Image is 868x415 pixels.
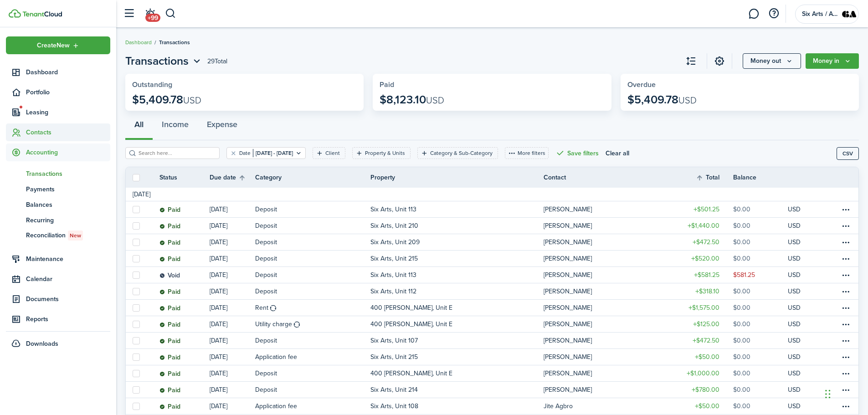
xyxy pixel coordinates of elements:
table-amount-description: $0.00 [733,221,750,231]
a: $0.00 [733,218,788,234]
a: Paid [159,201,210,217]
img: TenantCloud [9,9,21,18]
td: [DATE] [126,190,157,199]
iframe: Chat Widget [822,371,868,415]
table-info-title: Utility charge [255,319,292,329]
status: Paid [159,354,180,361]
a: USD [788,365,813,381]
button: Open menu [743,53,801,69]
a: Paid [159,234,210,250]
table-profile-info-text: [PERSON_NAME] [544,239,592,246]
p: 400 [PERSON_NAME], Unit E [370,319,452,329]
button: Expense [198,113,247,140]
a: Dashboard [6,63,110,81]
a: $50.00 [678,398,733,414]
a: USD [788,283,813,299]
a: Paid [159,316,210,332]
a: USD [788,234,813,250]
table-amount-title: $1,440.00 [688,221,719,231]
a: [PERSON_NAME] [544,333,678,348]
a: $780.00 [678,382,733,398]
span: USD [426,93,444,107]
a: Payments [6,181,110,197]
p: [DATE] [210,254,227,263]
table-amount-description: $0.00 [733,254,750,263]
status: Paid [159,387,180,394]
table-amount-description: $0.00 [733,352,750,362]
span: Downloads [26,339,58,348]
p: USD [788,287,801,296]
a: 400 [PERSON_NAME], Unit E [370,300,544,316]
a: [DATE] [210,316,255,332]
filter-tag-label: Category & Sub-Category [430,149,493,157]
a: Paid [159,251,210,266]
a: $472.50 [678,234,733,250]
status: Paid [159,321,180,328]
filter-tag: Open filter [313,147,345,159]
button: Clear filter [230,149,237,157]
button: Open menu [125,53,203,69]
a: $0.00 [733,382,788,398]
span: Calendar [26,274,110,284]
p: Six Arts, Unit 214 [370,385,418,395]
p: Six Arts, Unit 215 [370,352,418,362]
a: Void [159,267,210,283]
a: $0.00 [733,365,788,381]
a: [DATE] [210,283,255,299]
a: $125.00 [678,316,733,332]
table-info-title: Application fee [255,401,297,411]
a: [PERSON_NAME] [544,365,678,381]
p: [DATE] [210,401,227,411]
a: $0.00 [733,398,788,414]
filter-tag-value: [DATE] - [DATE] [253,149,293,157]
a: [PERSON_NAME] [544,251,678,266]
button: Money in [806,53,859,69]
a: [PERSON_NAME] [544,349,678,365]
filter-tag-label: Date [239,149,251,157]
table-info-title: Deposit [255,221,277,231]
div: Drag [825,380,831,408]
button: Money out [743,53,801,69]
p: Six Arts, Unit 209 [370,237,420,247]
a: Messaging [745,2,762,26]
span: Transactions [125,53,189,69]
table-amount-description: $0.00 [733,287,750,296]
a: $0.00 [733,283,788,299]
a: $1,575.00 [678,300,733,316]
a: Six Arts, Unit 214 [370,382,544,398]
table-amount-title: $581.25 [694,270,719,280]
p: USD [788,385,801,395]
p: [DATE] [210,205,227,214]
p: [DATE] [210,237,227,247]
a: [DATE] [210,267,255,283]
a: Utility charge [255,316,370,332]
status: Paid [159,256,180,263]
span: Balances [26,200,110,210]
span: Reconciliation [26,231,110,241]
a: Paid [159,283,210,299]
p: USD [788,401,801,411]
input: Search here... [136,149,216,158]
a: Dashboard [125,38,152,46]
a: [DATE] [210,365,255,381]
span: Leasing [26,108,110,117]
a: Deposit [255,365,370,381]
table-amount-title: $472.50 [693,237,719,247]
p: $5,409.78 [627,93,697,106]
a: $50.00 [678,349,733,365]
p: Six Arts, Unit 113 [370,205,416,214]
status: Void [159,272,180,279]
span: Documents [26,294,110,304]
table-info-title: Application fee [255,352,297,362]
p: USD [788,319,801,329]
p: Six Arts, Unit 210 [370,221,418,231]
span: Create New [37,42,70,49]
button: Transactions [125,53,203,69]
a: Six Arts, Unit 215 [370,349,544,365]
status: Paid [159,338,180,345]
a: [PERSON_NAME] [544,300,678,316]
button: Search [165,6,176,21]
a: $581.25 [678,267,733,283]
span: USD [678,93,697,107]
